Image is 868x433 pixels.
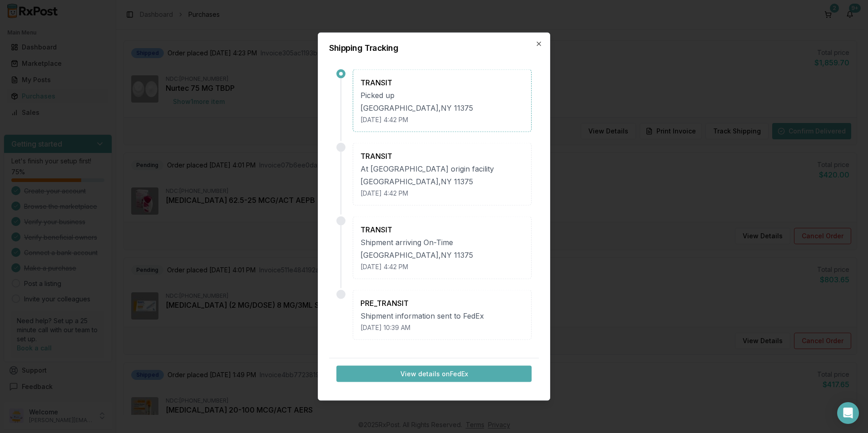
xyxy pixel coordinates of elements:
[360,115,524,124] div: [DATE] 4:42 PM
[360,250,524,261] div: [GEOGRAPHIC_DATA] , NY 11375
[360,163,524,174] div: At [GEOGRAPHIC_DATA] origin facility
[329,44,539,52] h2: Shipping Tracking
[336,366,532,382] button: View details onFedEx
[360,262,524,271] div: [DATE] 4:42 PM
[360,323,524,332] div: [DATE] 10:39 AM
[360,310,524,321] div: Shipment information sent to FedEx
[360,90,524,101] div: Picked up
[360,189,524,198] div: [DATE] 4:42 PM
[360,298,524,309] div: PRE_TRANSIT
[360,176,524,187] div: [GEOGRAPHIC_DATA] , NY 11375
[360,224,524,235] div: TRANSIT
[360,103,524,113] div: [GEOGRAPHIC_DATA] , NY 11375
[360,237,524,248] div: Shipment arriving On-Time
[360,77,524,88] div: TRANSIT
[360,151,524,162] div: TRANSIT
